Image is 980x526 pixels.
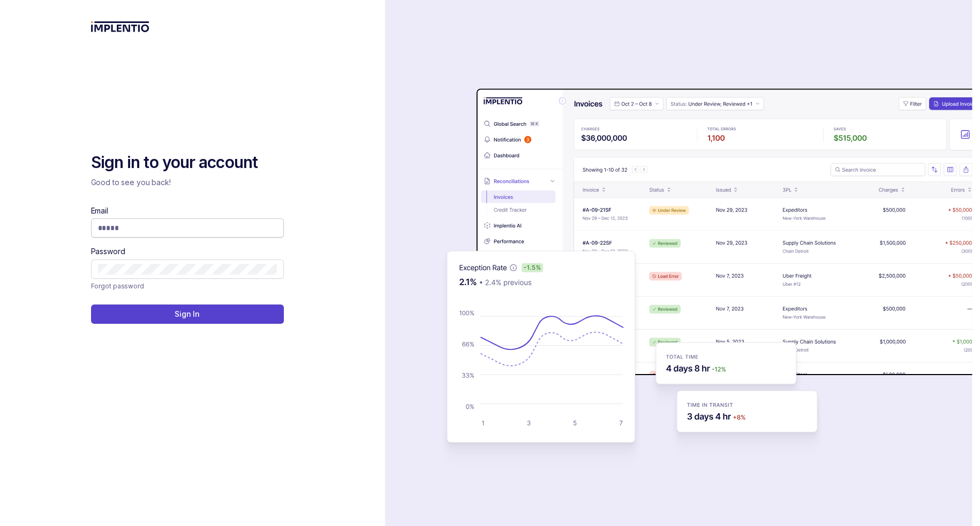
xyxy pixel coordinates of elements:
[91,21,149,32] img: logo
[91,177,284,188] p: Good to see you back!
[91,152,284,173] h2: Sign in to your account
[91,281,144,292] a: Link Forgot password
[91,205,108,216] label: Email
[91,304,284,324] button: Sign In
[91,281,144,292] p: Forgot password
[175,309,200,319] p: Sign In
[91,246,125,257] label: Password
